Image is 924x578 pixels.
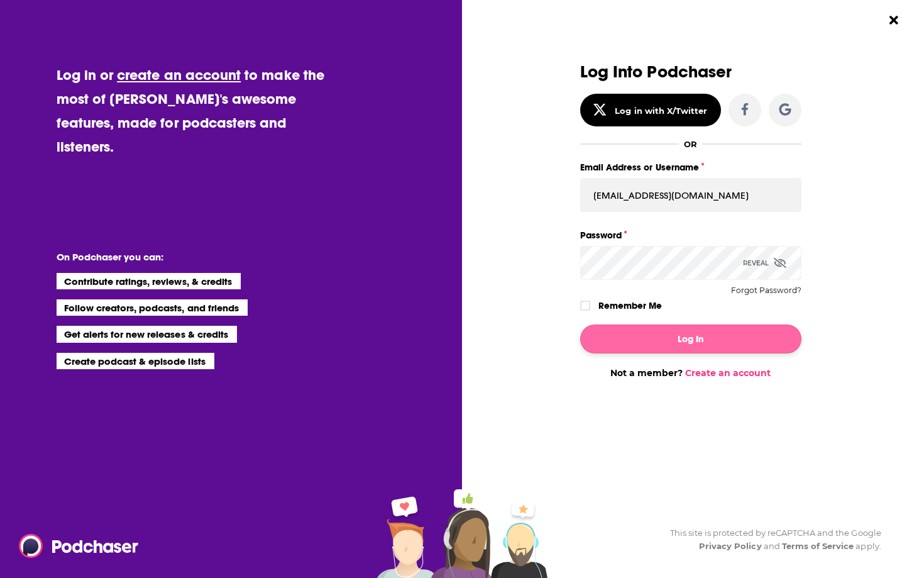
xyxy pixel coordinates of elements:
[580,178,801,212] input: Email Address or Username
[743,246,786,280] div: Reveal
[580,63,801,81] h3: Log Into Podchaser
[580,367,801,379] div: Not a member?
[57,299,248,316] li: Follow creators, podcasts, and friends
[57,273,241,289] li: Contribute ratings, reviews, & credits
[580,325,801,353] button: Log In
[580,159,801,175] label: Email Address or Username
[615,106,707,116] div: Log in with X/Twitter
[580,94,721,126] button: Log in with X/Twitter
[731,286,801,295] button: Forgot Password?
[598,297,662,314] label: Remember Me
[19,534,140,558] img: Podchaser - Follow, Share and Rate Podcasts
[660,526,881,553] div: This site is protected by reCAPTCHA and the Google and apply.
[117,66,241,84] a: create an account
[782,541,854,551] a: Terms of Service
[580,227,801,243] label: Password
[685,367,771,379] a: Create an account
[882,8,906,32] button: Close Button
[699,541,762,551] a: Privacy Policy
[57,326,237,342] li: Get alerts for new releases & credits
[19,534,129,558] a: Podchaser - Follow, Share and Rate Podcasts
[57,353,214,369] li: Create podcast & episode lists
[57,251,308,263] li: On Podchaser you can:
[684,139,697,149] div: OR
